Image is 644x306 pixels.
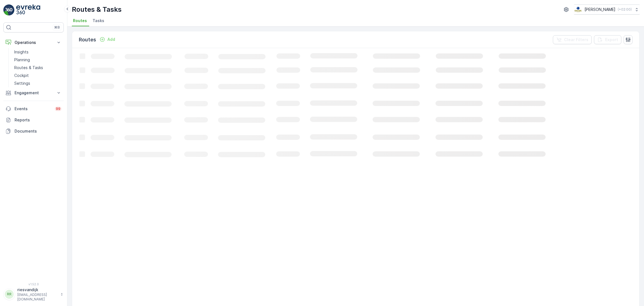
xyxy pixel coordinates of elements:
[594,35,621,44] button: Export
[14,57,30,63] p: Planning
[3,126,64,137] a: Documents
[16,4,40,16] img: logo_light-DOdMpM7g.png
[12,56,64,64] a: Planning
[107,37,115,42] p: Add
[3,4,15,16] img: logo
[97,36,117,43] button: Add
[12,72,64,79] a: Cockpit
[618,7,632,12] p: ( +02:00 )
[56,107,60,111] p: 99
[3,287,64,302] button: RRriesvandijk[EMAIL_ADDRESS][DOMAIN_NAME]
[14,81,30,86] p: Settings
[12,48,64,56] a: Insights
[54,25,60,30] p: ⌘B
[14,65,43,70] p: Routes & Tasks
[17,287,58,293] p: riesvandijk
[73,18,87,23] span: Routes
[3,103,64,114] a: Events99
[605,37,618,43] p: Export
[553,35,592,44] button: Clear Filters
[79,36,96,44] p: Routes
[574,4,640,15] button: [PERSON_NAME](+02:00)
[15,40,53,45] p: Operations
[93,18,104,23] span: Tasks
[3,87,64,98] button: Engagement
[5,290,14,299] div: RR
[15,90,53,96] p: Engagement
[3,114,64,126] a: Reports
[15,128,61,134] p: Documents
[564,37,588,43] p: Clear Filters
[12,79,64,87] a: Settings
[574,6,582,13] img: basis-logo_rgb2x.png
[3,283,64,286] span: v 1.52.0
[584,7,615,12] p: [PERSON_NAME]
[72,5,122,14] p: Routes & Tasks
[17,293,58,302] p: [EMAIL_ADDRESS][DOMAIN_NAME]
[3,37,64,48] button: Operations
[12,64,64,72] a: Routes & Tasks
[14,73,29,78] p: Cockpit
[15,106,51,112] p: Events
[14,49,29,55] p: Insights
[15,117,61,123] p: Reports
